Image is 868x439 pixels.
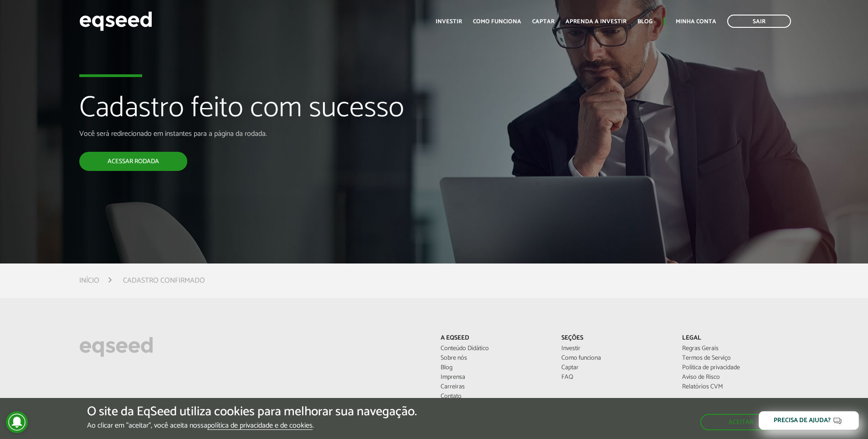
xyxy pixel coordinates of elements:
[565,19,627,25] a: Aprenda a investir
[700,414,781,430] button: Aceitar
[532,19,555,25] a: Captar
[79,93,500,129] h1: Cadastro feito com sucesso
[637,19,652,25] a: Blog
[87,421,417,430] p: Ao clicar em "aceitar", você aceita nossa .
[473,19,521,25] a: Como funciona
[682,355,789,362] a: Termos de Serviço
[441,346,548,352] a: Conteúdo Didático
[79,152,187,171] a: Acessar rodada
[436,19,462,25] a: Investir
[682,384,789,390] a: Relatórios CVM
[561,365,668,371] a: Captar
[682,374,789,381] a: Aviso de Risco
[441,335,548,342] p: A EqSeed
[79,277,99,284] a: Início
[207,422,313,430] a: política de privacidade e de cookies
[441,384,548,390] a: Carreiras
[727,15,791,28] a: Sair
[123,274,205,287] li: Cadastro confirmado
[561,355,668,362] a: Como funciona
[561,335,668,342] p: Seções
[561,346,668,352] a: Investir
[441,365,548,371] a: Blog
[87,405,417,419] h5: O site da EqSeed utiliza cookies para melhorar sua navegação.
[676,19,716,25] a: Minha conta
[682,365,789,371] a: Política de privacidade
[79,129,500,138] p: Você será redirecionado em instantes para a página da rodada.
[79,335,153,359] img: EqSeed Logo
[682,346,789,352] a: Regras Gerais
[79,9,152,33] img: EqSeed
[441,355,548,362] a: Sobre nós
[441,393,548,400] a: Contato
[682,335,789,342] p: Legal
[441,374,548,381] a: Imprensa
[561,374,668,381] a: FAQ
